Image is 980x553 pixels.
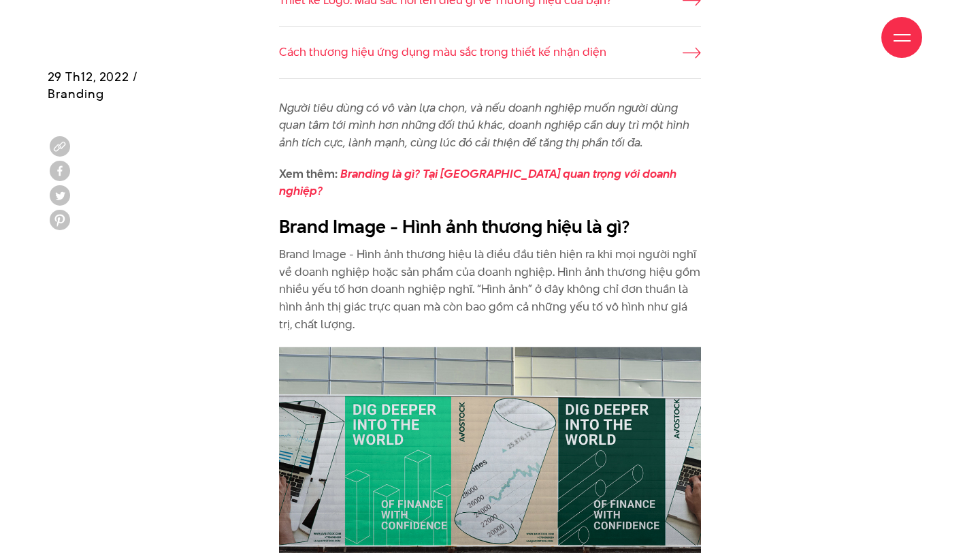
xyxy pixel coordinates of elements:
[48,68,138,102] span: 29 Th12, 2022 / Branding
[279,246,701,333] p: Brand Image - Hình ảnh thương hiệu là điều đầu tiên hiện ra khi mọi người nghĩ về doanh nghiệp ho...
[279,99,689,151] em: Người tiêu dùng có vô vàn lựa chọn, và nếu doanh nghiệp muốn người dùng quan tâm tới mình hơn nhữ...
[279,165,676,200] a: Branding là gì? Tại [GEOGRAPHIC_DATA] quan trọng với doanh nghiệp?
[279,165,676,200] strong: Xem thêm:
[279,214,701,240] h2: Brand Image - Hình ảnh thương hiệu là gì?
